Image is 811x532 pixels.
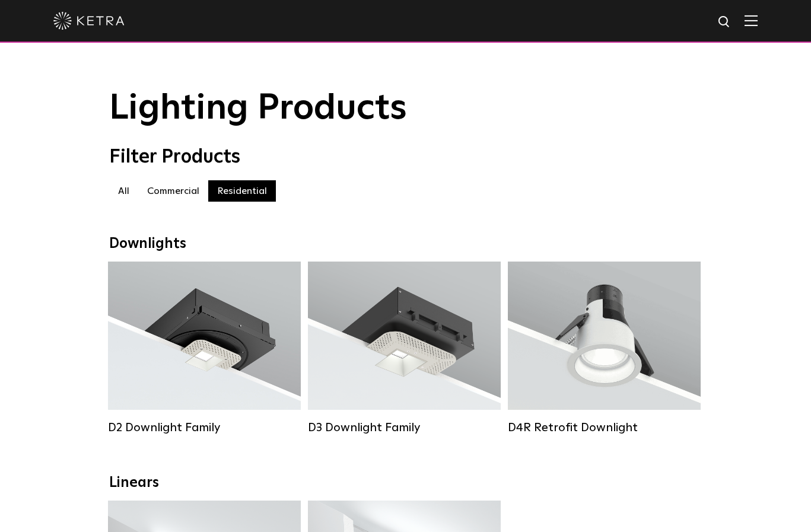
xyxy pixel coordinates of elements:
label: All [109,180,138,202]
img: Hamburger%20Nav.svg [745,15,758,26]
a: D3 Downlight Family Lumen Output:700 / 900 / 1100Colors:White / Black / Silver / Bronze / Paintab... [308,262,501,435]
span: Lighting Products [109,91,407,126]
img: ketra-logo-2019-white [53,12,125,30]
div: D4R Retrofit Downlight [508,420,701,435]
a: D4R Retrofit Downlight Lumen Output:800Colors:White / BlackBeam Angles:15° / 25° / 40° / 60°Watta... [508,262,701,435]
label: Commercial [138,180,208,202]
label: Residential [208,180,276,202]
div: Downlights [109,235,702,253]
div: Linears [109,474,702,492]
div: D2 Downlight Family [108,420,301,435]
div: Filter Products [109,146,702,168]
img: search icon [717,15,732,30]
a: D2 Downlight Family Lumen Output:1200Colors:White / Black / Gloss Black / Silver / Bronze / Silve... [108,262,301,435]
div: D3 Downlight Family [308,420,501,435]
